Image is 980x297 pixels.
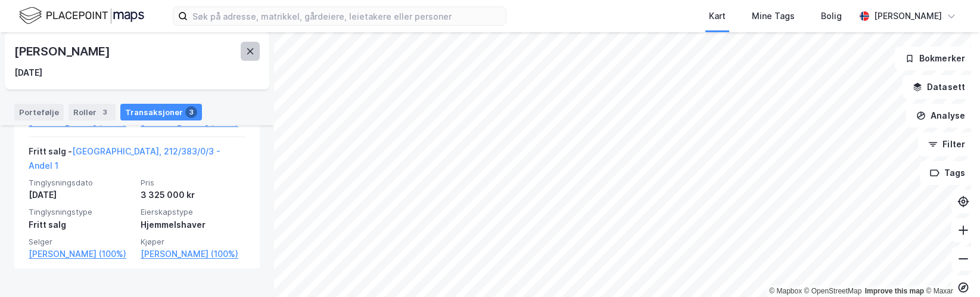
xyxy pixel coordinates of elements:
span: Tinglysningstype [29,207,133,217]
button: Tags [920,161,975,185]
img: logo.f888ab2527a4732fd821a326f86c7f29.svg [19,5,144,26]
span: Pris [141,178,245,188]
a: [GEOGRAPHIC_DATA], 212/383/0/3 - Andel 1 [29,146,220,171]
span: Kjøper [141,237,245,247]
div: 3 325 000 kr [141,188,245,202]
span: Selger [29,237,133,247]
div: Transaksjoner [120,104,202,120]
iframe: Chat Widget [920,240,980,297]
div: Portefølje [14,104,64,120]
div: 3 [99,106,111,118]
button: Analyse [906,104,975,128]
button: Bokmerker [895,47,975,70]
span: Tinglysningsdato [29,178,133,188]
input: Søk på adresse, matrikkel, gårdeiere, leietakere eller personer [188,7,506,25]
button: Datasett [903,75,975,99]
div: Hjemmelshaver [141,218,245,232]
div: [DATE] [14,66,42,80]
a: [PERSON_NAME] (100%) [141,247,245,261]
span: Eierskapstype [141,207,245,217]
a: [PERSON_NAME] (100%) [29,247,133,261]
a: Improve this map [865,287,924,295]
div: [PERSON_NAME] [14,42,112,61]
div: Fritt salg - [29,144,245,178]
div: Roller [69,104,116,120]
div: Kart [709,9,726,23]
div: [PERSON_NAME] [874,9,942,23]
div: Mine Tags [752,9,795,23]
a: Mapbox [769,287,802,295]
div: Fritt salg [29,218,133,232]
a: OpenStreetMap [804,287,862,295]
div: 3 [185,106,197,118]
div: Bolig [821,9,842,23]
button: Filter [918,132,975,156]
div: [DATE] [29,188,133,202]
